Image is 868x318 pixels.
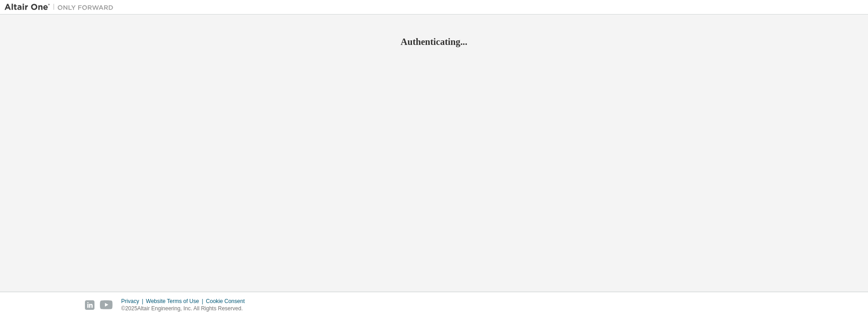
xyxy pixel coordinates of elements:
div: Website Terms of Use [146,298,206,305]
img: Altair One [5,3,118,12]
h2: Authenticating... [5,36,863,48]
p: © 2025 Altair Engineering, Inc. All Rights Reserved. [121,305,250,313]
img: linkedin.svg [85,300,94,310]
img: youtube.svg [100,300,113,310]
div: Privacy [121,298,146,305]
div: Cookie Consent [206,298,250,305]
